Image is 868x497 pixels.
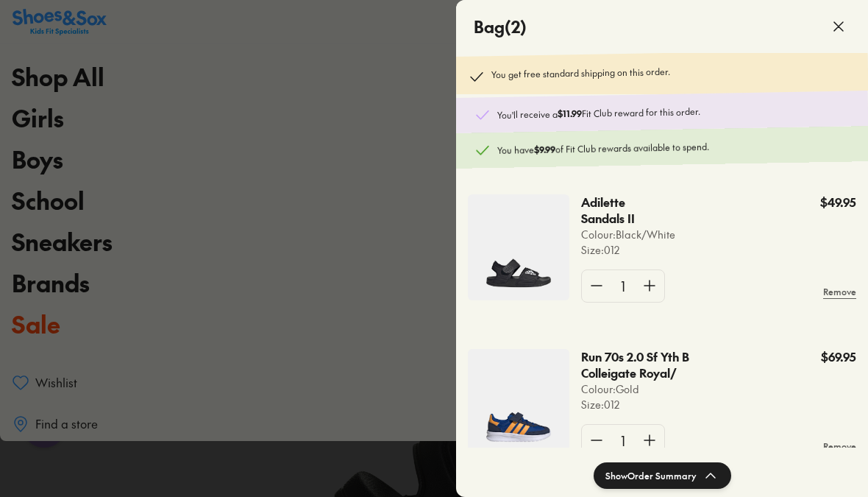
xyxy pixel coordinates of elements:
[820,194,856,211] p: $49.95
[468,194,569,300] img: 4-382889.jpg
[534,144,555,156] b: $9.99
[821,349,856,365] p: $69.95
[474,15,527,39] h4: Bag ( 2 )
[497,102,850,121] p: You'll receive a Fit Club reward for this order.
[581,349,747,381] p: Run 70s 2.0 Sf Yth B Colleigate Royal/
[468,349,569,455] img: 4-548075.jpg
[497,138,850,157] p: You have of Fit Club rewards available to spend.
[7,5,51,49] button: Gorgias live chat
[581,227,682,242] p: Colour: Black/White
[581,194,662,227] p: Adilette Sandals II
[581,381,788,397] p: Colour: Gold
[558,107,582,120] b: $11.99
[581,397,788,412] p: Size : 012
[611,270,635,302] div: 1
[491,65,670,85] p: You get free standard shipping on this order.
[611,425,635,457] div: 1
[594,462,731,489] button: ShowOrder Summary
[581,242,682,258] p: Size : 012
